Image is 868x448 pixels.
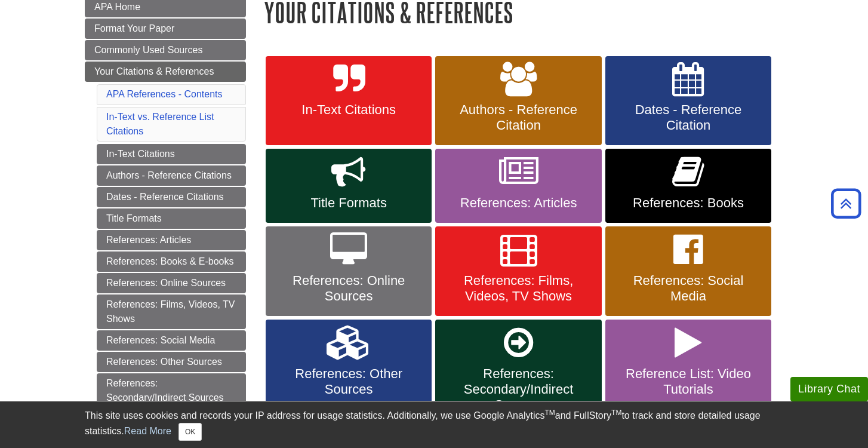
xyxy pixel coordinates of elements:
[178,423,202,441] button: Close
[97,273,246,293] a: References: Online Sources
[266,320,432,425] a: References: Other Sources
[97,144,246,164] a: In-Text Citations
[97,294,246,329] a: References: Films, Videos, TV Shows
[435,320,601,425] a: References: Secondary/Indirect Sources
[614,273,762,304] span: References: Social Media
[97,230,246,250] a: References: Articles
[94,23,174,33] span: Format Your Paper
[85,62,246,82] a: Your Citations & References
[94,45,202,55] span: Commonly Used Sources
[106,112,214,136] a: In-Text vs. Reference List Citations
[544,409,555,417] sup: TM
[94,2,140,12] span: APA Home
[435,226,601,316] a: References: Films, Videos, TV Shows
[275,102,423,118] span: In-Text Citations
[97,165,246,186] a: Authors - Reference Citations
[275,366,423,397] span: References: Other Sources
[605,320,771,425] a: Reference List: Video Tutorials
[444,195,592,211] span: References: Articles
[266,56,432,146] a: In-Text Citations
[435,149,601,223] a: References: Articles
[85,19,246,39] a: Format Your Paper
[266,149,432,223] a: Title Formats
[614,102,762,133] span: Dates - Reference Citation
[97,208,246,229] a: Title Formats
[266,226,432,316] a: References: Online Sources
[435,56,601,146] a: Authors - Reference Citation
[97,373,246,408] a: References: Secondary/Indirect Sources
[97,352,246,372] a: References: Other Sources
[97,251,246,272] a: References: Books & E-books
[85,409,783,441] div: This site uses cookies and records your IP address for usage statistics. Additionally, we use Goo...
[106,89,222,99] a: APA References - Contents
[614,366,762,397] span: Reference List: Video Tutorials
[97,187,246,207] a: Dates - Reference Citations
[827,195,865,211] a: Back to Top
[275,273,423,304] span: References: Online Sources
[444,102,592,133] span: Authors - Reference Citation
[605,226,771,316] a: References: Social Media
[790,377,868,401] button: Library Chat
[444,273,592,304] span: References: Films, Videos, TV Shows
[85,40,246,60] a: Commonly Used Sources
[614,195,762,211] span: References: Books
[94,66,214,76] span: Your Citations & References
[611,409,621,417] sup: TM
[124,426,171,436] a: Read More
[444,366,592,413] span: References: Secondary/Indirect Sources
[605,149,771,223] a: References: Books
[275,195,423,211] span: Title Formats
[97,330,246,351] a: References: Social Media
[605,56,771,146] a: Dates - Reference Citation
